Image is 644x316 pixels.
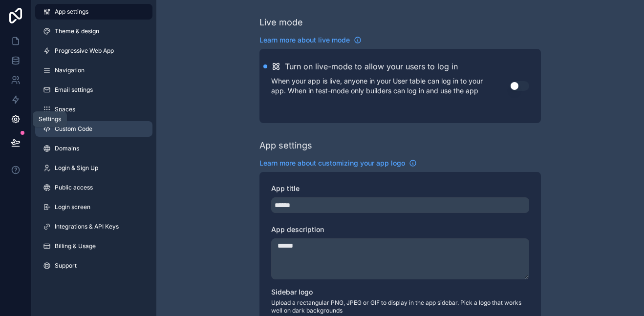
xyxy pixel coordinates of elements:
span: Sidebar logo [271,288,313,296]
span: App description [271,225,324,233]
p: When your app is live, anyone in your User table can log in to your app. When in test-mode only b... [271,76,510,96]
a: Progressive Web App [35,43,152,59]
span: Navigation [55,66,85,74]
span: Billing & Usage [55,242,96,250]
span: Custom Code [55,125,92,133]
span: Upload a rectangular PNG, JPEG or GIF to display in the app sidebar. Pick a logo that works well ... [271,299,529,315]
div: Live mode [259,16,303,29]
a: App settings [35,4,152,20]
a: Spaces [35,102,152,117]
a: Email settings [35,82,152,98]
a: Learn more about customizing your app logo [259,158,417,168]
a: Integrations & API Keys [35,219,152,234]
a: Domains [35,141,152,156]
span: App title [271,184,300,192]
span: Email settings [55,86,93,94]
span: Login & Sign Up [55,164,98,172]
span: App settings [55,8,88,16]
a: Login & Sign Up [35,160,152,176]
span: Learn more about customizing your app logo [259,158,405,168]
a: Theme & design [35,23,152,39]
div: Settings [39,115,61,123]
span: Theme & design [55,27,99,35]
a: Billing & Usage [35,238,152,254]
span: Progressive Web App [55,47,114,55]
span: Spaces [55,105,75,113]
span: Domains [55,145,79,152]
span: Learn more about live mode [259,35,350,45]
span: Login screen [55,203,90,211]
a: Navigation [35,63,152,78]
span: Public access [55,184,93,191]
a: Login screen [35,199,152,215]
div: App settings [259,139,312,152]
a: Public access [35,180,152,195]
a: Learn more about live mode [259,35,362,45]
span: Integrations & API Keys [55,223,119,231]
a: Custom Code [35,121,152,137]
h2: Turn on live-mode to allow your users to log in [285,61,458,72]
a: Support [35,258,152,274]
span: Support [55,262,77,270]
